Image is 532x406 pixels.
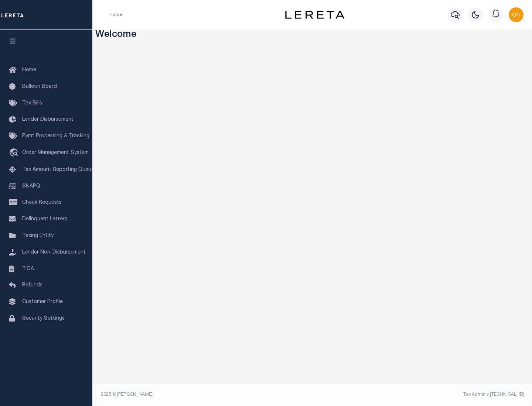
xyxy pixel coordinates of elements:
span: Refunds [22,283,42,288]
span: TIQA [22,266,34,271]
span: Check Requests [22,200,62,205]
span: Lender Non-Disbursement [22,250,86,255]
span: Customer Profile [22,299,63,304]
div: 2025 © [PERSON_NAME]. [95,391,313,398]
span: Pymt Processing & Tracking [22,134,89,139]
div: Tax Admin v.[TECHNICAL_ID] [318,391,524,398]
li: Home [109,11,122,18]
span: Order Management System [22,150,89,155]
span: Tax Bills [22,101,42,106]
span: Home [22,68,36,73]
span: Delinquent Letters [22,217,67,222]
span: Bulletin Board [22,84,57,89]
i: travel_explore [9,148,21,158]
span: Lender Disbursement [22,117,74,122]
span: Security Settings [22,316,65,321]
img: logo-dark.svg [285,11,344,19]
img: svg+xml;base64,PHN2ZyB4bWxucz0iaHR0cDovL3d3dy53My5vcmcvMjAwMC9zdmciIHBvaW50ZXItZXZlbnRzPSJub25lIi... [509,7,524,22]
span: Taxing Entity [22,233,54,238]
span: Tax Amount Reporting Queue [22,167,94,172]
h3: Welcome [95,30,529,41]
span: SNAPQ [22,183,40,189]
